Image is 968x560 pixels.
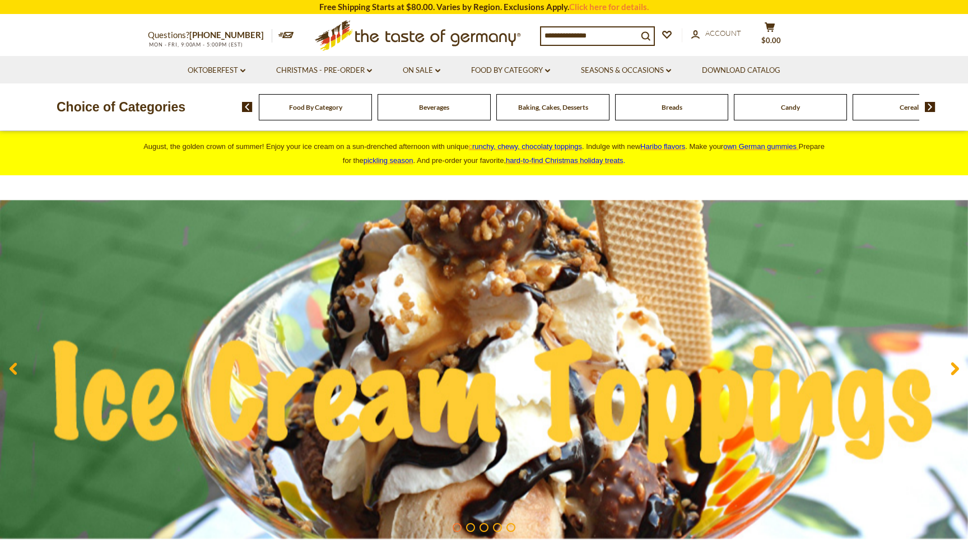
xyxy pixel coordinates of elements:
[242,102,253,112] img: previous arrow
[143,142,825,165] span: August, the golden crown of summer! Enjoy your ice cream on a sun-drenched afternoon with unique ...
[723,142,797,151] span: own German gummies
[148,28,272,43] p: Questions?
[581,64,671,77] a: Seasons & Occasions
[691,27,741,40] a: Account
[518,103,588,111] a: Baking, Cakes, Desserts
[148,41,243,48] span: MON - FRI, 9:00AM - 5:00PM (EST)
[506,156,625,165] span: .
[289,103,342,111] a: Food By Category
[781,103,800,111] a: Candy
[723,142,798,151] a: own German gummies.
[468,142,582,151] a: crunchy, chewy, chocolaty toppings
[188,64,245,77] a: Oktoberfest
[662,103,682,111] a: Breads
[900,103,919,111] a: Cereal
[472,142,582,151] span: runchy, chewy, chocolaty toppings
[364,156,413,165] a: pickling season
[471,64,550,77] a: Food By Category
[403,64,440,77] a: On Sale
[753,22,787,50] button: $0.00
[506,156,623,165] a: hard-to-find Christmas holiday treats
[569,2,649,12] a: Click here for details.
[761,36,781,45] span: $0.00
[925,102,936,112] img: next arrow
[419,103,449,111] a: Beverages
[189,30,264,40] a: [PHONE_NUMBER]
[705,29,741,38] span: Account
[640,142,685,151] a: Haribo flavors
[702,64,780,77] a: Download Catalog
[276,64,372,77] a: Christmas - PRE-ORDER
